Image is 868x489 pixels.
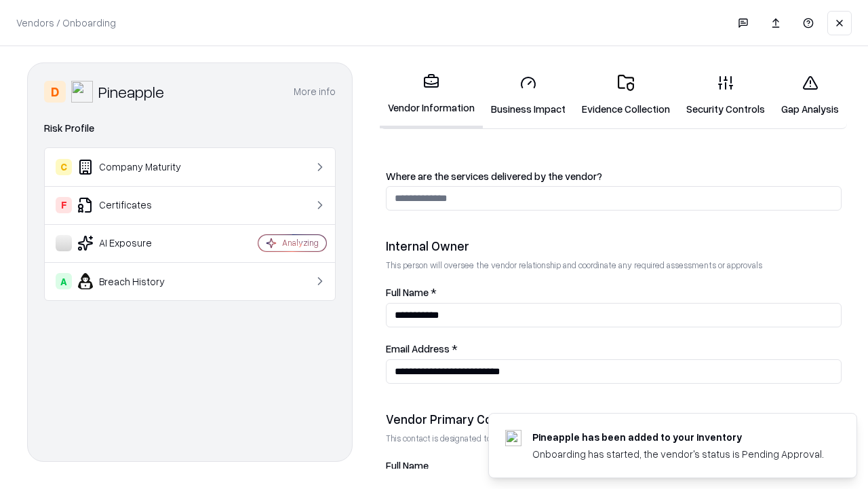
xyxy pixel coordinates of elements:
div: F [56,197,72,213]
div: C [56,159,72,175]
label: Full Name [386,460,842,471]
label: Full Name * [386,287,842,297]
a: Gap Analysis [773,64,847,127]
div: Pineapple [98,81,164,103]
div: Onboarding has started, the vendor's status is Pending Approval. [532,447,824,461]
label: Email Address * [386,344,842,354]
div: Pineapple has been added to your inventory [532,430,824,444]
div: A [56,273,72,289]
div: Internal Owner [386,238,842,254]
img: Pineapple [71,81,93,103]
div: Breach History [56,273,218,289]
div: Certificates [56,197,218,213]
p: This contact is designated to receive the assessment request from Shift [386,433,842,444]
a: Evidence Collection [574,64,678,127]
div: Analyzing [282,237,319,249]
p: This person will oversee the vendor relationship and coordinate any required assessments or appro... [386,259,842,271]
a: Business Impact [483,64,574,127]
div: Vendor Primary Contact [386,411,842,427]
div: D [44,81,66,103]
label: Where are the services delivered by the vendor? [386,171,842,181]
a: Vendor Information [380,62,483,128]
div: AI Exposure [56,235,218,251]
img: pineappleenergy.com [505,430,521,446]
a: Security Controls [678,64,773,127]
div: Risk Profile [44,120,336,137]
div: Company Maturity [56,159,218,175]
p: Vendors / Onboarding [16,16,116,30]
button: More info [294,79,336,104]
